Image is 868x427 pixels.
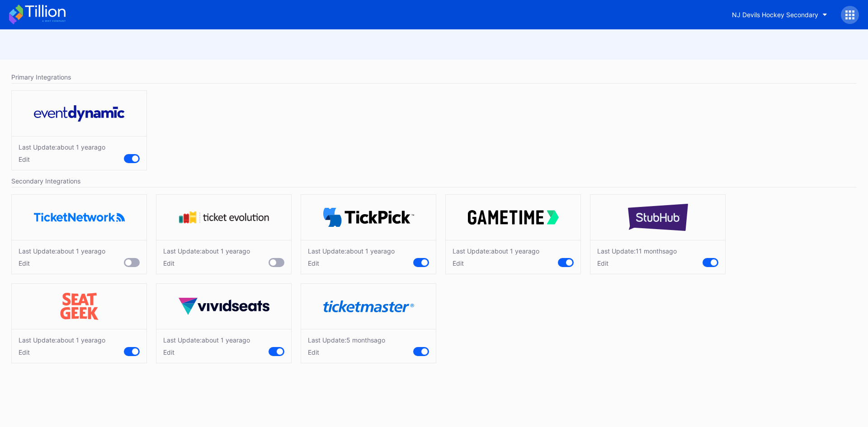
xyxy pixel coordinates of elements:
[308,336,385,344] div: Last Update: 5 months ago
[19,259,105,267] div: Edit
[19,143,105,151] div: Last Update: about 1 year ago
[11,175,857,188] div: Secondary Integrations
[19,247,105,255] div: Last Update: about 1 year ago
[323,208,414,227] img: TickPick_logo.svg
[179,298,269,315] img: vividSeats.svg
[308,259,395,267] div: Edit
[34,105,125,122] img: eventDynamic.svg
[19,336,105,344] div: Last Update: about 1 year ago
[163,348,250,356] div: Edit
[613,204,703,231] img: stubHub.svg
[468,210,559,225] img: gametime.svg
[453,259,539,267] div: Edit
[163,247,250,255] div: Last Update: about 1 year ago
[453,247,539,255] div: Last Update: about 1 year ago
[308,247,395,255] div: Last Update: about 1 year ago
[597,259,677,267] div: Edit
[34,213,125,221] img: ticketNetwork.png
[308,348,385,356] div: Edit
[597,247,677,255] div: Last Update: 11 months ago
[34,293,125,320] img: seatGeek.svg
[725,6,834,23] button: NJ Devils Hockey Secondary
[19,348,105,356] div: Edit
[163,336,250,344] div: Last Update: about 1 year ago
[732,11,818,19] div: NJ Devils Hockey Secondary
[179,211,269,224] img: tevo.svg
[163,259,250,267] div: Edit
[323,300,414,313] img: ticketmaster.svg
[11,71,857,84] div: Primary Integrations
[19,155,105,163] div: Edit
